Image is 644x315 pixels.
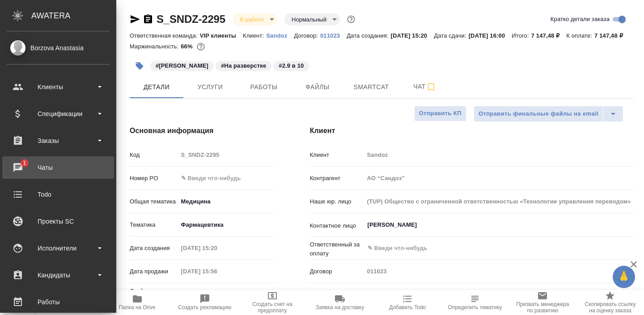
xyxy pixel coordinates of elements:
p: Контрагент [310,174,364,183]
p: Дата продажи [130,267,178,276]
span: Добавить Todo [389,304,426,311]
span: Заявка на доставку [316,304,364,311]
input: ✎ Введи что-нибудь [178,172,274,185]
button: Папка на Drive [103,290,171,315]
input: Пустое поле [178,148,274,161]
p: #[PERSON_NAME] [156,61,208,70]
a: 011023 [320,31,347,39]
div: В работе [284,13,340,26]
button: Скопировать ссылку [143,14,153,25]
input: Пустое поле [364,148,634,161]
div: split button [474,106,623,122]
input: Пустое поле [364,172,634,185]
span: Работы [242,82,285,93]
button: Заявка на доставку [306,290,373,315]
button: 🙏 [613,266,635,288]
button: Создать счет на предоплату [238,290,306,315]
span: гамаюнова [149,61,215,69]
span: 2.9 в 10 [272,61,310,69]
div: Медицина [178,194,274,209]
h4: Основная информация [130,125,274,136]
span: Услуги [189,82,232,93]
p: Тематика [130,220,178,229]
span: Папка на Drive [119,304,156,311]
p: Дата создания [130,244,178,253]
span: Чат [403,81,446,92]
span: Создать рекламацию [178,304,231,311]
button: Призвать менеджера по развитию [509,290,576,315]
p: Sandoz [266,32,294,39]
button: Создать рекламацию [171,290,238,315]
p: Договор [310,267,364,276]
button: Скопировать ссылку на оценку заказа [576,290,644,315]
span: Файлы [296,82,339,93]
div: Todo [7,188,110,201]
div: AWATERA [31,7,116,25]
p: [DATE] 16:00 [469,32,512,39]
button: Доп статусы указывают на важность/срочность заказа [345,13,357,25]
p: Дней на выполнение [130,287,178,305]
p: Наше юр. лицо [310,197,364,206]
span: Отправить финальные файлы на email [479,109,598,119]
div: Исполнители [7,242,110,255]
p: К оплате: [566,32,594,39]
div: В работе [233,13,277,26]
p: #2.9 в 10 [279,61,304,70]
p: Дата сдачи: [434,32,468,39]
p: Договор: [294,32,320,39]
div: Работы [7,295,110,309]
h4: Клиент [310,125,634,136]
button: Open [629,247,631,249]
input: Пустое поле [364,265,634,278]
p: [DATE] 15:20 [391,32,434,39]
span: На разверстке [215,61,272,69]
button: Отправить КП [414,106,466,121]
span: Определить тематику [448,304,502,311]
p: 66% [181,43,195,50]
svg: Подписаться [426,82,436,92]
input: Пустое поле [364,195,634,208]
span: Призвать менеджера по развитию [514,301,571,314]
div: Спецификации [7,107,110,121]
p: Ответственный за оплату [310,240,364,258]
span: Smartcat [350,82,393,93]
a: 1Чаты [2,156,114,179]
span: Создать счет на предоплату [244,301,301,314]
a: S_SNDZ-2295 [157,13,225,25]
div: Клиенты [7,80,110,94]
span: Скопировать ссылку на оценку заказа [582,301,639,314]
div: Фармацевтика [178,217,274,233]
p: Общая тематика [130,197,178,206]
button: Добавить Todo [374,290,441,315]
p: Клиент [310,151,364,160]
div: Отдел регистрации (новый договор) (Договор "011023", контрагент "АО “Сандоз”") [364,287,634,302]
input: Пустое поле [178,265,256,278]
div: Проекты SC [7,215,110,228]
p: Итого: [512,32,531,39]
p: 011023 [320,32,347,39]
input: Пустое поле [178,242,256,255]
a: Todo [2,183,114,206]
p: VIP клиенты [200,32,243,39]
p: Номер PO [130,174,178,183]
input: ✎ Введи что-нибудь [178,289,274,302]
a: Sandoz [266,31,294,39]
p: 7 147,48 ₽ [594,32,630,39]
p: Код [130,151,178,160]
button: Определить тематику [441,290,509,315]
div: Чаты [7,161,110,174]
div: Borzova Anastasia [7,43,110,53]
span: 1 [17,159,31,168]
span: Кратко детали заказа [551,15,610,24]
span: 🙏 [616,268,631,286]
p: #На разверстке [221,61,266,70]
button: 2050.70 RUB; [195,41,207,52]
input: ✎ Введи что-нибудь [367,243,602,254]
button: Отправить финальные файлы на email [474,106,603,122]
a: Проекты SC [2,210,114,233]
p: 7 147,48 ₽ [531,32,567,39]
p: Дата создания: [347,32,390,39]
button: Скопировать ссылку для ЯМессенджера [130,14,140,25]
button: Нормальный [289,16,329,23]
p: Ответственная команда: [130,32,200,39]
